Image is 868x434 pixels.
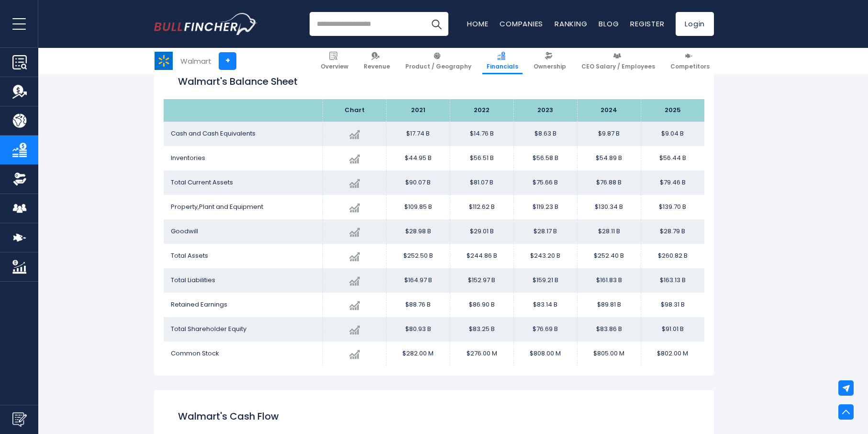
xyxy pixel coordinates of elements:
[630,19,664,29] a: Register
[577,122,641,146] td: $9.87 B
[219,52,236,70] a: +
[171,275,215,285] span: Total Liabilities
[386,219,450,244] td: $28.98 B
[641,219,704,244] td: $28.79 B
[641,171,704,195] td: $79.46 B
[450,146,513,171] td: $56.51 B
[467,19,488,29] a: Home
[577,219,641,244] td: $28.11 B
[513,219,577,244] td: $28.17 B
[513,244,577,268] td: $243.20 B
[641,99,704,122] th: 2025
[154,13,257,35] a: Go to homepage
[171,153,205,162] span: Inventories
[171,202,263,211] span: Property,Plant and Equipment
[513,268,577,293] td: $159.21 B
[641,244,704,268] td: $260.82 B
[450,219,513,244] td: $29.01 B
[450,342,513,366] td: $276.00 M
[577,244,641,268] td: $252.40 B
[450,268,513,293] td: $152.97 B
[424,12,448,36] button: Search
[171,178,233,187] span: Total Current Assets
[555,19,587,29] a: Ranking
[178,409,690,423] h2: Walmart's Cash flow
[386,171,450,195] td: $90.07 B
[450,317,513,342] td: $83.25 B
[641,195,704,219] td: $139.70 B
[513,293,577,317] td: $83.14 B
[577,48,659,74] a: CEO Salary / Employees
[171,324,246,333] span: Total Shareholder Equity
[386,342,450,366] td: $282.00 M
[513,99,577,122] th: 2023
[666,48,714,74] a: Competitors
[670,63,710,70] span: Competitors
[487,63,518,70] span: Financials
[450,122,513,146] td: $14.76 B
[386,244,450,268] td: $252.50 B
[676,12,714,36] a: Login
[154,13,257,35] img: Bullfincher logo
[577,268,641,293] td: $161.83 B
[316,48,353,74] a: Overview
[534,63,566,70] span: Ownership
[450,293,513,317] td: $86.90 B
[405,63,471,70] span: Product / Geography
[577,146,641,171] td: $54.89 B
[178,74,690,89] h2: Walmart's Balance Sheet
[171,300,227,309] span: Retained Earnings
[171,251,208,260] span: Total Assets
[513,195,577,219] td: $119.23 B
[577,317,641,342] td: $83.86 B
[386,99,450,122] th: 2021
[500,19,543,29] a: Companies
[513,317,577,342] td: $76.69 B
[386,268,450,293] td: $164.97 B
[641,342,704,366] td: $802.00 M
[641,122,704,146] td: $9.04 B
[323,99,386,122] th: Chart
[513,171,577,195] td: $75.66 B
[599,19,619,29] a: Blog
[482,48,523,74] a: Financials
[513,342,577,366] td: $808.00 M
[450,171,513,195] td: $81.07 B
[577,171,641,195] td: $76.88 B
[180,56,211,67] div: Walmart
[364,63,390,70] span: Revenue
[386,293,450,317] td: $88.76 B
[577,195,641,219] td: $130.34 B
[321,63,348,70] span: Overview
[155,52,173,70] img: WMT logo
[12,172,27,186] img: Ownership
[581,63,655,70] span: CEO Salary / Employees
[577,293,641,317] td: $89.81 B
[577,342,641,366] td: $805.00 M
[641,146,704,171] td: $56.44 B
[450,99,513,122] th: 2022
[641,293,704,317] td: $98.31 B
[171,349,219,358] span: Common Stock
[386,146,450,171] td: $44.95 B
[513,122,577,146] td: $8.63 B
[641,317,704,342] td: $91.01 B
[513,146,577,171] td: $56.58 B
[359,48,394,74] a: Revenue
[171,129,256,138] span: Cash and Cash Equivalents
[386,122,450,146] td: $17.74 B
[171,227,198,236] span: Goodwill
[529,48,570,74] a: Ownership
[401,48,476,74] a: Product / Geography
[450,244,513,268] td: $244.86 B
[386,195,450,219] td: $109.85 B
[386,317,450,342] td: $80.93 B
[450,195,513,219] td: $112.62 B
[577,99,641,122] th: 2024
[641,268,704,293] td: $163.13 B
